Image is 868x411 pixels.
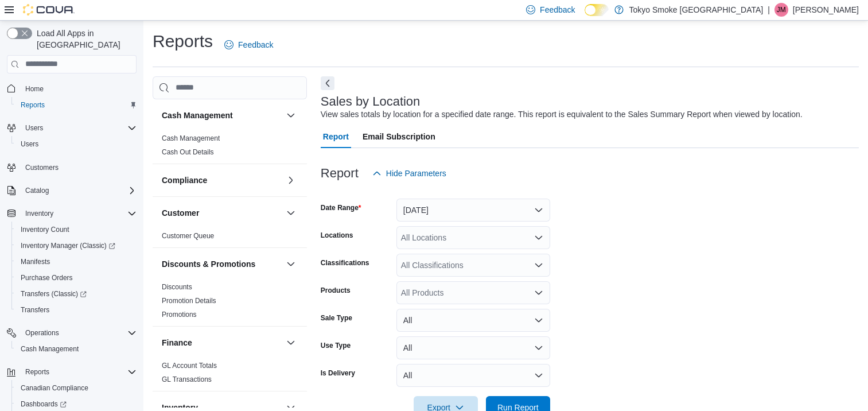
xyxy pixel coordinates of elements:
button: Finance [284,336,298,350]
button: All [396,309,550,332]
h1: Reports [153,30,213,53]
p: [PERSON_NAME] [793,3,859,17]
p: Tokyo Smoke [GEOGRAPHIC_DATA] [629,3,764,17]
a: Transfers (Classic) [16,287,91,301]
button: Reports [2,364,141,380]
label: Products [321,286,351,295]
button: Users [11,136,141,152]
button: Reports [11,97,141,113]
span: Discounts [162,282,192,292]
a: Inventory Count [16,223,74,236]
button: Catalog [2,183,141,199]
button: Purchase Orders [11,270,141,286]
span: Inventory Manager (Classic) [21,241,115,250]
span: Customers [21,160,137,175]
span: GL Account Totals [162,361,217,370]
button: Users [21,121,48,135]
a: Inventory Manager (Classic) [11,238,141,254]
button: Compliance [284,173,298,187]
button: All [396,336,550,359]
a: Promotions [162,311,197,319]
a: Cash Management [162,134,220,142]
span: Dashboards [16,397,137,411]
button: Open list of options [534,233,543,242]
h3: Sales by Location [321,95,421,108]
button: All [396,364,550,387]
span: Home [25,84,44,94]
div: Customer [153,229,307,247]
span: Cash Management [16,342,137,356]
a: Home [21,82,48,96]
span: Load All Apps in [GEOGRAPHIC_DATA] [32,28,137,51]
span: Feedback [540,4,575,15]
h3: Cash Management [162,110,233,121]
span: Cash Management [21,344,79,354]
h3: Customer [162,207,199,219]
label: Sale Type [321,313,352,323]
button: Next [321,76,334,90]
span: Cash Management [162,134,220,143]
span: Catalog [21,184,137,197]
span: Catalog [25,186,49,195]
div: Jordan McKay [774,3,788,17]
span: Promotions [162,310,197,319]
button: Customers [2,159,141,176]
a: Transfers (Classic) [11,286,141,302]
button: Users [2,120,141,136]
span: GL Transactions [162,375,212,384]
a: Transfers [16,303,54,317]
label: Use Type [321,341,351,350]
button: Operations [21,326,64,340]
span: Inventory [21,207,137,220]
button: Catalog [21,184,53,197]
span: JM [777,3,786,17]
span: Users [21,139,38,149]
span: Feedback [238,39,273,51]
div: Discounts & Promotions [153,280,307,326]
h3: Report [321,166,359,180]
span: Transfers (Classic) [16,287,137,301]
span: Inventory Count [21,225,69,234]
span: Purchase Orders [16,271,137,285]
a: Cash Out Details [162,148,214,156]
button: Inventory [21,207,58,220]
span: Users [25,123,43,133]
button: Inventory [2,205,141,222]
button: Compliance [162,175,282,186]
span: Customers [25,163,59,172]
span: Reports [21,365,137,379]
a: Purchase Orders [16,271,77,285]
button: Discounts & Promotions [284,257,298,271]
span: Users [21,121,137,135]
a: Canadian Compliance [16,381,93,395]
h3: Compliance [162,175,207,186]
span: Inventory [25,209,53,218]
button: [DATE] [396,199,550,222]
span: Reports [16,98,137,112]
a: Feedback [220,33,278,56]
h3: Discounts & Promotions [162,258,255,270]
span: Operations [25,328,59,338]
button: Customer [162,207,282,219]
a: Inventory Manager (Classic) [16,239,120,253]
label: Classifications [321,258,369,267]
span: Inventory Count [16,223,137,236]
button: Open list of options [534,288,543,297]
a: Promotion Details [162,297,216,305]
span: Reports [21,100,45,110]
span: Dashboards [21,400,67,409]
span: Reports [25,367,49,377]
button: Canadian Compliance [11,380,141,396]
span: Customer Queue [162,231,214,241]
a: Customer Queue [162,232,214,240]
a: Customers [21,161,63,175]
button: Discounts & Promotions [162,258,282,270]
button: Cash Management [11,341,141,357]
span: Email Subscription [363,125,435,148]
button: Inventory Count [11,222,141,238]
span: Transfers [16,303,137,317]
span: Canadian Compliance [16,381,137,395]
button: Finance [162,337,282,348]
img: Cova [23,4,75,15]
